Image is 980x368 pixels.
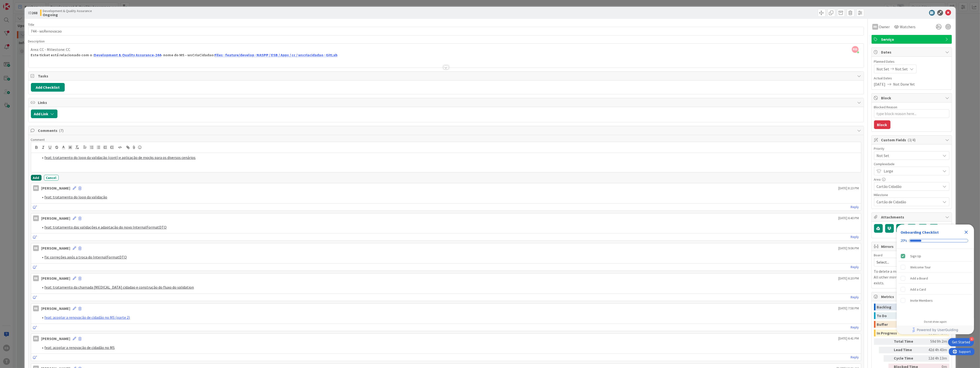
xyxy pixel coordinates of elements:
div: Checklist Container [897,225,974,334]
div: Invite Members [910,298,933,303]
span: Cartão Cidadão [877,183,938,190]
span: [DATE] 7:58 PM [839,306,859,311]
div: [PERSON_NAME] [41,185,70,191]
span: Not Set [877,152,938,159]
div: Buffer [877,321,929,328]
div: RB [872,24,878,30]
span: ( 7 ) [59,128,64,133]
div: Onboarding Checklist [901,229,939,235]
span: ID [28,10,38,16]
div: Get Started [952,340,970,345]
div: Add a Board [910,275,928,281]
div: Backlog [877,304,929,310]
div: Sign Up is complete. [899,251,972,261]
a: feat: tratamento do loop da validação (cont) e aplicação de mocks para os diversos cenários [45,155,196,160]
a: Development & Quality Assurance-244 [94,53,161,57]
div: RB [33,336,39,341]
span: Development & Quality Assurance [43,9,92,13]
div: Area [874,178,949,181]
b: Ongoing [43,13,92,17]
span: Dates [881,49,943,55]
span: Owner [879,24,890,30]
span: Cartão de Cidadão [877,198,938,205]
div: [PERSON_NAME] [41,215,70,221]
div: RB [33,215,39,221]
span: Serviço [881,36,943,42]
span: Support [10,1,22,7]
span: Not Set [895,66,908,72]
a: Reply [851,354,859,360]
button: Add Checklist [31,83,65,92]
div: RB [33,306,39,311]
span: Planned Dates [874,59,949,64]
span: Attachments [881,214,943,220]
div: In Progress [877,330,929,336]
a: feat: tratamento do loop da validação [45,195,107,199]
label: Blocked Reason [874,105,897,109]
span: [DATE] 8:23 PM [839,186,859,191]
div: Invite Members is incomplete. [899,295,972,306]
button: Add Link [31,109,57,118]
p: Area: CC - Miliestone: CC [31,47,861,52]
a: feat: tratamento das validações e adaptação do novo InternalFormatDTO [45,225,167,230]
a: feat: acoplar a renovação de cidadão no MS (parte 2) [45,315,130,320]
div: Do not show again [924,320,947,324]
div: [PERSON_NAME] [41,245,70,251]
div: Milestone [874,193,949,197]
div: 59d 9h 2m [923,338,947,345]
a: fix: correções após a troca do InternalFormatDTO [45,255,127,259]
span: [DATE] 6:40 PM [839,216,859,221]
span: Links [38,100,855,105]
div: Sign Up [910,253,921,259]
a: Reply [851,234,859,240]
span: [DATE] 6:41 PM [839,336,859,341]
div: 20% [901,239,907,243]
div: Footer [897,326,974,334]
div: RB [33,275,39,281]
div: Add a Card is incomplete. [899,284,972,295]
button: Add [31,175,42,181]
div: 4 [970,337,974,341]
div: Add a Board is incomplete. [899,273,972,284]
span: Tasks [38,73,855,79]
span: RB [852,46,859,53]
div: Checklist items [897,249,974,317]
div: Open Get Started checklist, remaining modules: 4 [948,338,974,346]
div: Total Time [894,338,921,345]
div: Welcome Tour is incomplete. [899,262,972,273]
div: Complexidade [874,162,949,166]
span: Comments [38,128,855,133]
span: Block [881,95,943,101]
span: Powered by UserGuiding [917,327,958,333]
span: Actual Dates [874,76,949,81]
p: To delete a mirror card, just delete the card. All other mirrored cards will continue to exists. [874,268,949,286]
div: [PERSON_NAME] [41,336,70,341]
span: Metrics [881,294,943,300]
a: Reply [851,264,859,270]
a: Powered by UserGuiding [899,326,972,334]
input: type card name here... [28,27,864,35]
button: Cancel [44,175,59,181]
div: Checklist progress: 20% [901,239,970,243]
span: [DATE] 6:20 PM [839,276,859,281]
span: Select... [877,259,938,266]
a: Reply [851,324,859,330]
div: 12d 4h 13m [923,355,947,362]
span: Comment [31,137,45,142]
div: Welcome Tour [910,264,931,270]
div: [PERSON_NAME] [41,275,70,281]
label: Title [28,22,35,27]
a: feat: tratamento da chamada [MEDICAL_DATA] cidadao e construção do fluxo do validation [45,285,194,290]
div: RB [33,185,39,191]
div: Add a Card [910,286,926,292]
div: Priority [874,147,949,150]
a: Reply [851,204,859,210]
span: Large [884,168,938,174]
span: Board [874,253,883,257]
div: Close Checklist [962,228,970,236]
div: Lead Time [894,347,921,353]
a: Reply [851,294,859,300]
span: Not Set [877,66,889,72]
span: Watchers [900,24,916,30]
b: 268 [32,10,38,15]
